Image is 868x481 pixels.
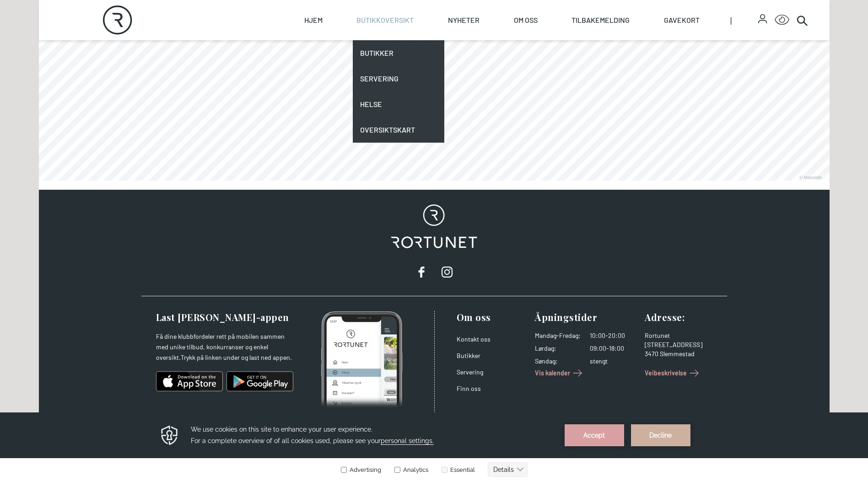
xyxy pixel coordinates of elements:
span: Vis kalender [535,368,570,378]
img: android [226,370,293,392]
h3: Last [PERSON_NAME]-appen [156,311,293,324]
div: [STREET_ADDRESS] [645,340,716,349]
dt: Søndag : [535,357,581,366]
details: Attribution [758,201,791,208]
button: Open Accessibility Menu [775,13,789,27]
a: Veibeskrivelse [645,366,701,380]
span: Slemmestad [660,350,695,358]
a: Servering [353,66,444,91]
img: Photo of mobile app home screen [321,311,403,409]
h3: Om oss [457,311,528,324]
a: Helse [353,91,444,117]
h3: We use cookies on this site to enhance your user experience. For a complete overview of of all co... [191,11,553,34]
div: © Mappedin [760,202,783,207]
a: Butikker [353,40,444,66]
a: instagram [438,263,456,281]
dd: 09:00-18:00 [590,344,637,353]
span: 3470 [645,350,658,358]
a: Kontakt oss [457,335,491,343]
a: Servering [457,368,483,376]
p: Få dine klubbfordeler rett på mobilen sammen med unike tilbud, konkurranser og enkel oversikt.Try... [156,331,293,363]
label: Essential [440,54,475,61]
h3: Adresse : [645,311,716,324]
input: Analytics [394,54,400,60]
span: personal settings. [381,25,434,32]
div: Rortunet [645,331,716,340]
dt: Lørdag : [535,344,581,353]
input: Advertising [341,54,347,60]
h3: Åpningstider [535,311,637,324]
a: Butikker [457,352,480,359]
button: Accept [565,12,624,34]
span: Veibeskrivelse [645,368,687,378]
dd: stengt [590,357,637,366]
a: Vis kalender [535,366,585,380]
a: Oversiktskart [353,117,444,143]
img: ios [156,370,223,392]
button: Details [488,50,528,64]
img: Privacy reminder [160,12,179,34]
label: Analytics [393,54,428,61]
a: facebook [412,263,431,281]
dd: 10:00-20:00 [590,331,637,340]
a: Finn oss [457,385,481,392]
label: Advertising [340,54,381,61]
text: Details [493,53,514,61]
dt: Mandag - Fredag : [535,331,581,340]
input: Essential [442,54,447,60]
button: Decline [631,12,690,34]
